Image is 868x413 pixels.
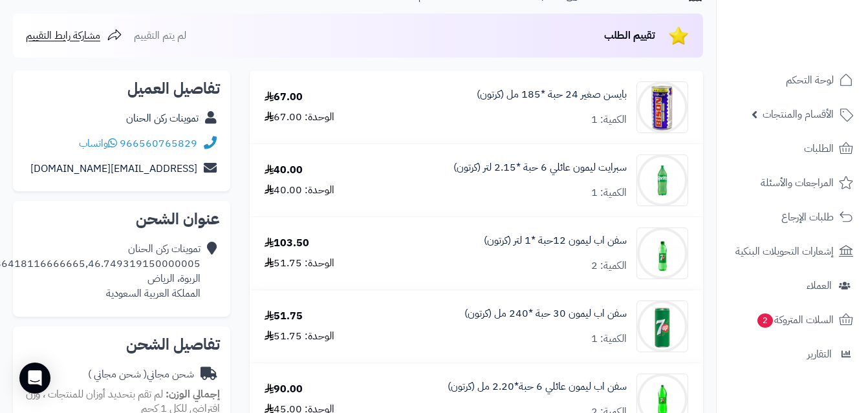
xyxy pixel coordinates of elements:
div: 103.50 [265,236,309,251]
img: 1747540828-789ab214-413e-4ccd-b32f-1699f0bc-90x90.jpg [637,228,688,279]
a: سفن اب ليمون عائلي 6 حبة*2.20 مل (كرتون) [448,379,627,394]
img: logo-2.png [780,33,856,60]
span: تقييم الطلب [604,28,655,43]
span: لوحة التحكم [786,71,834,89]
div: الكمية: 1 [591,185,627,200]
a: سبرايت ليمون عائلي 6 حبة *2.15 لتر (كرتون) [453,160,627,175]
span: الأقسام والمنتجات [763,105,834,123]
div: 40.00 [265,163,303,178]
span: الطلبات [804,140,834,158]
div: شحن مجاني [88,367,194,382]
div: الوحدة: 67.00 [265,110,334,125]
span: لم يتم التقييم [134,28,186,43]
a: تموينات ركن الحنان [126,111,199,126]
a: [EMAIL_ADDRESS][DOMAIN_NAME] [30,161,197,176]
a: إشعارات التحويلات البنكية [724,236,860,267]
h2: تفاصيل الشحن [23,337,220,352]
div: الكمية: 2 [591,259,627,273]
div: الوحدة: 51.75 [265,329,334,344]
img: 1747541124-caa6673e-b677-477c-bbb4-b440b79b-90x90.jpg [637,301,688,352]
div: الوحدة: 40.00 [265,183,334,198]
div: Open Intercom Messenger [19,363,50,394]
div: 51.75 [265,309,303,324]
a: الطلبات [724,133,860,164]
a: مشاركة رابط التقييم [26,28,122,43]
a: بايسن صغير 24 حبة *185 مل (كرتون) [477,87,627,102]
a: سفن اب ليمون 30 حبة *240 مل (كرتون) [464,306,627,321]
span: التقارير [807,345,832,363]
div: 67.00 [265,90,303,105]
span: 2 [757,313,773,328]
a: لوحة التحكم [724,65,860,96]
a: واتساب [79,136,117,151]
a: التقارير [724,339,860,370]
div: الكمية: 1 [591,332,627,346]
a: طلبات الإرجاع [724,202,860,233]
a: العملاء [724,270,860,301]
span: ( شحن مجاني ) [88,366,147,382]
img: 1747537715-1819305c-a8d8-4bdb-ac29-5e435f18-90x90.jpg [637,81,688,133]
span: المراجعات والأسئلة [761,174,834,192]
strong: إجمالي الوزن: [166,387,220,402]
a: 966560765829 [120,136,197,151]
a: سفن اب ليمون 12حبة *1 لتر (كرتون) [484,233,627,248]
div: الكمية: 1 [591,112,627,127]
a: السلات المتروكة2 [724,304,860,335]
span: مشاركة رابط التقييم [26,28,100,43]
h2: تفاصيل العميل [23,81,220,96]
div: 90.00 [265,382,303,397]
h2: عنوان الشحن [23,211,220,227]
a: المراجعات والأسئلة [724,167,860,198]
span: إشعارات التحويلات البنكية [735,242,834,260]
span: السلات المتروكة [756,311,834,329]
div: الوحدة: 51.75 [265,256,334,271]
span: طلبات الإرجاع [781,208,834,226]
span: العملاء [807,277,832,295]
img: 1747539686-0f9554f4-bc31-4819-be80-9307afd0-90x90.jpg [637,154,688,206]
